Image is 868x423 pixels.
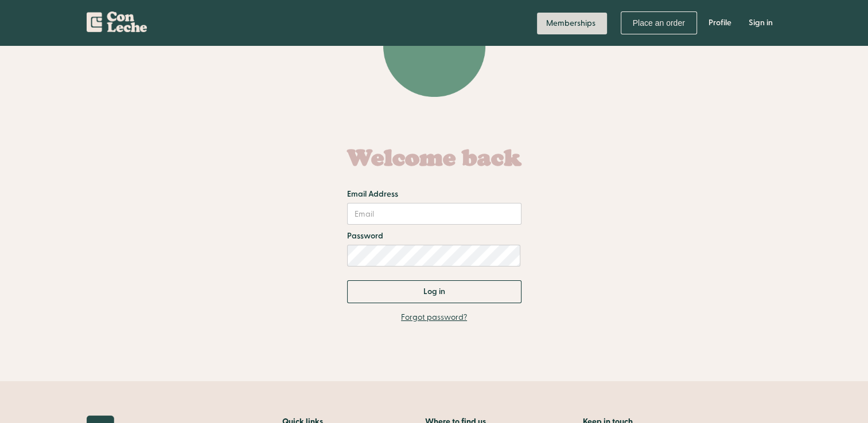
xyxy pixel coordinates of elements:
a: Profile [700,6,740,40]
input: Email [347,203,521,225]
a: Memberships [537,13,607,34]
a: home [87,6,147,37]
a: Forgot password? [401,312,467,323]
label: Password [347,230,383,242]
input: Log in [347,280,521,303]
form: Email Form [347,134,521,303]
label: Email Address [347,189,398,200]
a: Place an order [621,11,697,34]
a: Sign in [740,6,781,40]
h1: Welcome back [347,145,521,170]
